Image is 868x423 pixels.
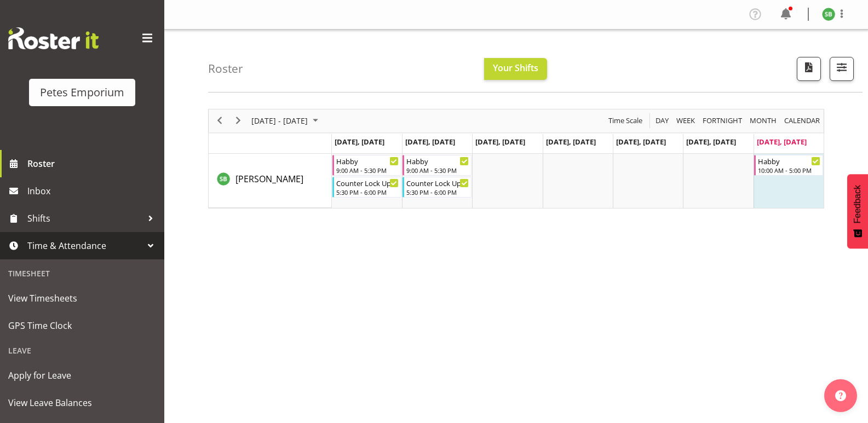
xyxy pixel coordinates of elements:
[406,177,469,188] div: Counter Lock Up
[332,177,401,198] div: Stephanie Burdan"s event - Counter Lock Up Begin From Monday, September 15, 2025 at 5:30:00 PM GM...
[406,155,469,166] div: Habby
[3,312,162,339] a: GPS Time Clock
[209,154,332,208] td: Stephanie Burdan resource
[235,172,303,186] a: [PERSON_NAME]
[616,137,666,147] span: [DATE], [DATE]
[546,137,596,147] span: [DATE], [DATE]
[250,114,323,128] button: September 2025
[8,290,156,306] span: View Timesheets
[403,155,472,176] div: Stephanie Burdan"s event - Habby Begin From Tuesday, September 16, 2025 at 9:00:00 AM GMT+12:00 E...
[3,262,162,285] div: Timesheet
[250,114,309,128] span: [DATE] - [DATE]
[336,155,399,166] div: Habby
[27,237,142,254] span: Time & Attendance
[335,137,384,147] span: [DATE], [DATE]
[208,62,243,75] h4: Roster
[27,183,159,199] span: Inbox
[336,177,399,188] div: Counter Lock Up
[830,57,854,81] button: Filter Shifts
[3,285,162,312] a: View Timesheets
[702,114,743,128] span: Fortnight
[493,62,538,74] span: Your Shifts
[748,114,779,128] button: Timeline Month
[757,137,807,147] span: [DATE], [DATE]
[332,154,824,208] table: Timeline Week of September 21, 2025
[3,339,162,362] div: Leave
[475,137,525,147] span: [DATE], [DATE]
[847,174,868,248] button: Feedback - Show survey
[3,389,162,416] a: View Leave Balances
[675,114,696,128] span: Week
[248,109,325,132] div: September 15 - 21, 2025
[406,188,469,196] div: 5:30 PM - 6:00 PM
[405,137,455,147] span: [DATE], [DATE]
[822,8,835,21] img: stephanie-burden9828.jpg
[27,210,142,227] span: Shifts
[654,114,671,128] button: Timeline Day
[749,114,778,128] span: Month
[336,188,399,196] div: 5:30 PM - 6:00 PM
[336,166,399,175] div: 9:00 AM - 5:30 PM
[40,84,124,101] div: Petes Emporium
[758,155,820,166] div: Habby
[783,114,822,128] button: Month
[607,114,643,128] span: Time Scale
[406,166,469,175] div: 9:00 AM - 5:30 PM
[754,155,823,176] div: Stephanie Burdan"s event - Habby Begin From Sunday, September 21, 2025 at 10:00:00 AM GMT+12:00 E...
[3,362,162,389] a: Apply for Leave
[208,109,824,208] div: Timeline Week of September 21, 2025
[27,155,159,172] span: Roster
[8,395,156,411] span: View Leave Balances
[8,27,99,49] img: Rosterit website logo
[758,166,820,175] div: 10:00 AM - 5:00 PM
[403,177,472,198] div: Stephanie Burdan"s event - Counter Lock Up Begin From Tuesday, September 16, 2025 at 5:30:00 PM G...
[686,137,736,147] span: [DATE], [DATE]
[783,114,821,128] span: calendar
[8,367,156,384] span: Apply for Leave
[210,109,229,132] div: previous period
[853,185,863,223] span: Feedback
[484,58,547,80] button: Your Shifts
[607,114,645,128] button: Time Scale
[797,57,821,81] button: Download a PDF of the roster according to the set date range.
[332,155,401,176] div: Stephanie Burdan"s event - Habby Begin From Monday, September 15, 2025 at 9:00:00 AM GMT+12:00 En...
[8,317,156,334] span: GPS Time Clock
[654,114,670,128] span: Day
[675,114,697,128] button: Timeline Week
[212,114,227,128] button: Previous
[231,114,246,128] button: Next
[701,114,744,128] button: Fortnight
[835,390,846,401] img: help-xxl-2.png
[229,109,248,132] div: next period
